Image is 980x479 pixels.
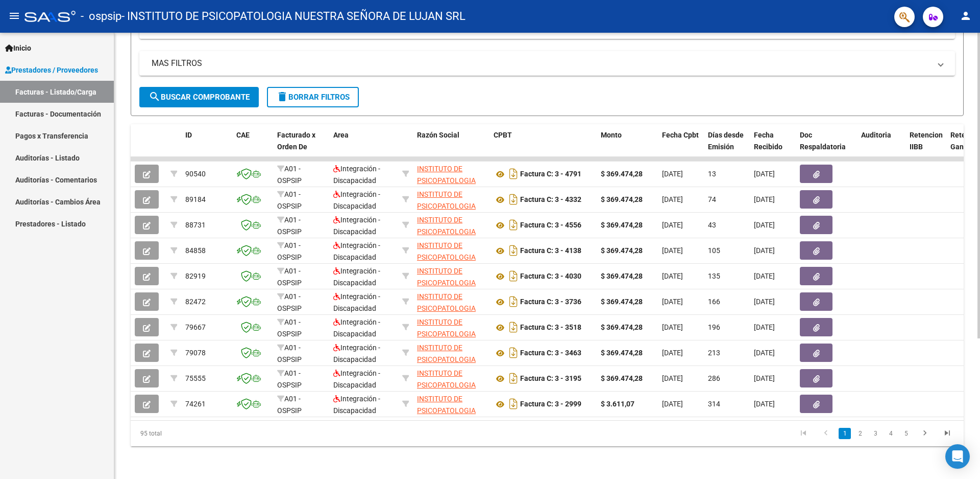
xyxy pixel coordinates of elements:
span: 82919 [185,272,206,280]
span: INSTITUTO DE PSICOPATOLOGIA NUESTRA SEÑORA DE LUJAN SRL [417,318,477,361]
span: INSTITUTO DE PSICOPATOLOGIA NUESTRA SEÑORA DE LUJAN SRL [417,190,477,233]
div: 33625197959 [417,163,485,185]
datatable-header-cell: Auditoria [857,124,905,169]
strong: Factura C: 3 - 4791 [520,170,581,178]
strong: Factura C: 3 - 3736 [520,298,581,306]
span: - INSTITUTO DE PSICOPATOLOGIA NUESTRA SEÑORA DE LUJAN SRL [121,5,465,28]
i: Descargar documento [507,217,520,233]
span: [DATE] [754,246,775,255]
span: INSTITUTO DE PSICOPATOLOGIA NUESTRA SEÑORA DE LUJAN SRL [417,165,477,208]
span: [DATE] [754,272,775,280]
datatable-header-cell: CAE [232,124,273,169]
span: 196 [708,323,720,331]
span: [DATE] [662,195,683,203]
span: 213 [708,349,720,357]
span: Integración - Discapacidad [333,190,380,210]
span: 79667 [185,323,206,331]
strong: $ 369.474,28 [601,323,643,331]
datatable-header-cell: Fecha Recibido [750,124,796,169]
mat-panel-title: MAS FILTROS [152,58,930,69]
span: [DATE] [662,323,683,331]
button: Borrar Filtros [267,87,359,107]
span: A01 - OSPSIP [277,190,302,210]
a: 4 [885,428,897,439]
strong: $ 3.611,07 [601,400,634,408]
span: INSTITUTO DE PSICOPATOLOGIA NUESTRA SEÑORA DE LUJAN SRL [417,241,477,284]
mat-icon: person [960,10,972,22]
span: Area [333,131,349,139]
span: [DATE] [662,272,683,280]
datatable-header-cell: Monto [597,124,658,169]
span: 74 [708,195,716,203]
div: 33625197959 [417,214,485,236]
div: 33625197959 [417,393,485,415]
span: 135 [708,272,720,280]
i: Descargar documento [507,345,520,361]
span: 75555 [185,374,206,382]
span: [DATE] [662,349,683,357]
datatable-header-cell: Días desde Emisión [704,124,750,169]
span: A01 - OSPSIP [277,318,302,338]
span: A01 - OSPSIP [277,292,302,312]
span: 89184 [185,195,206,203]
div: 33625197959 [417,316,485,338]
span: CPBT [494,131,512,139]
span: Integración - Discapacidad [333,369,380,389]
i: Descargar documento [507,268,520,284]
a: 1 [839,428,851,439]
li: page 3 [868,425,883,442]
strong: $ 369.474,28 [601,349,643,357]
li: page 4 [883,425,898,442]
i: Descargar documento [507,319,520,335]
span: Integración - Discapacidad [333,395,380,415]
strong: $ 369.474,28 [601,221,643,229]
span: [DATE] [754,400,775,408]
strong: Factura C: 3 - 4030 [520,272,581,281]
i: Descargar documento [507,191,520,208]
i: Descargar documento [507,242,520,259]
div: 33625197959 [417,368,485,389]
span: Integración - Discapacidad [333,216,380,236]
span: Integración - Discapacidad [333,267,380,287]
span: 79078 [185,349,206,357]
span: INSTITUTO DE PSICOPATOLOGIA NUESTRA SEÑORA DE LUJAN SRL [417,216,477,259]
span: [DATE] [754,170,775,178]
span: Integración - Discapacidad [333,344,380,363]
strong: Factura C: 3 - 3518 [520,324,581,332]
strong: $ 369.474,28 [601,246,643,255]
span: Doc Respaldatoria [800,131,846,151]
span: A01 - OSPSIP [277,267,302,287]
a: go to next page [915,428,935,439]
span: INSTITUTO DE PSICOPATOLOGIA NUESTRA SEÑORA DE LUJAN SRL [417,344,477,386]
li: page 5 [898,425,914,442]
datatable-header-cell: Facturado x Orden De [273,124,329,169]
datatable-header-cell: CPBT [489,124,597,169]
strong: Factura C: 3 - 2999 [520,400,581,408]
datatable-header-cell: Area [329,124,398,169]
strong: Factura C: 3 - 4556 [520,221,581,230]
datatable-header-cell: ID [181,124,232,169]
span: Inicio [5,42,31,54]
span: Auditoria [861,131,891,139]
li: page 2 [852,425,868,442]
span: INSTITUTO DE PSICOPATOLOGIA NUESTRA SEÑORA DE LUJAN SRL [417,395,477,438]
span: A01 - OSPSIP [277,241,302,261]
a: go to first page [794,428,813,439]
span: 166 [708,298,720,306]
strong: Factura C: 3 - 4332 [520,196,581,204]
span: 105 [708,246,720,255]
span: [DATE] [662,400,683,408]
span: 74261 [185,400,206,408]
strong: $ 369.474,28 [601,374,643,382]
div: 95 total [131,421,296,446]
div: 33625197959 [417,342,485,363]
span: Prestadores / Proveedores [5,64,98,76]
span: 88731 [185,221,206,229]
span: 84858 [185,246,206,255]
span: ID [185,131,192,139]
span: INSTITUTO DE PSICOPATOLOGIA NUESTRA SEÑORA DE LUJAN SRL [417,267,477,310]
span: A01 - OSPSIP [277,395,302,415]
span: 13 [708,170,716,178]
span: 314 [708,400,720,408]
div: 33625197959 [417,265,485,287]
